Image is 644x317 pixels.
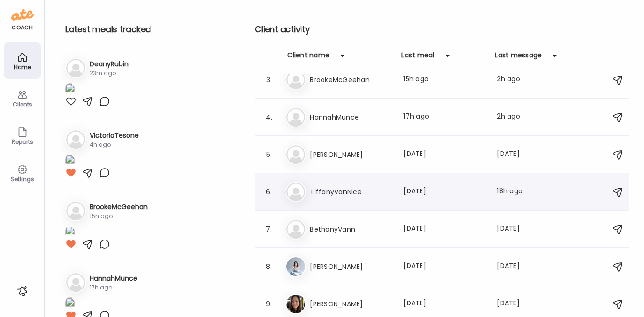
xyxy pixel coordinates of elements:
[286,257,305,276] img: avatars%2Fg0h3UeSMiaSutOWea2qVtuQrzdp1
[90,202,148,212] h3: BrookeMcGeehan
[12,24,33,32] div: coach
[90,69,129,77] div: 23m ago
[263,74,274,85] div: 3.
[401,50,434,65] div: Last meal
[310,261,392,272] h3: [PERSON_NAME]
[263,149,274,160] div: 5.
[310,298,392,310] h3: [PERSON_NAME]
[403,149,486,160] div: [DATE]
[66,59,85,77] img: bg-avatar-default.svg
[286,220,305,239] img: bg-avatar-default.svg
[65,297,75,310] img: images%2Fkfkzk6vGDOhEU9eo8aJJ3Lraes72%2FDSQJQyy1bZxVjpLJwQgD%2FWqhId07Mn4VIxPy7A282_1080
[65,226,75,239] img: images%2FZKxVoTeUMKWgD8HYyzG7mKbbt422%2FTKgJkQkyh30uUBQS2nUF%2FCj76XRrnLGfco5cmVMOb_1080
[286,145,305,164] img: bg-avatar-default.svg
[6,176,39,182] div: Settings
[66,273,85,292] img: bg-avatar-default.svg
[497,298,533,310] div: [DATE]
[403,186,486,197] div: [DATE]
[310,74,392,85] h3: BrookeMcGeehan
[65,83,75,96] img: images%2FT4hpSHujikNuuNlp83B0WiiAjC52%2FXiWNB1n0d5Bgxp8wbuSh%2FFGddA3AhOQE4v95nyyz9_1080
[6,64,39,70] div: Home
[286,70,305,89] img: bg-avatar-default.svg
[310,112,392,123] h3: HannahMunce
[11,7,34,22] img: ate
[90,131,139,141] h3: VictoriaTesone
[65,22,221,36] h2: Latest meals tracked
[497,224,533,235] div: [DATE]
[263,298,274,310] div: 9.
[495,50,542,65] div: Last message
[310,224,392,235] h3: BethanyVann
[403,224,486,235] div: [DATE]
[286,295,305,313] img: avatars%2FAaUPpAz4UBePyDKK2OMJTfZ0WR82
[6,101,39,107] div: Clients
[497,112,533,123] div: 2h ago
[403,261,486,272] div: [DATE]
[497,261,533,272] div: [DATE]
[90,274,137,283] h3: HannahMunce
[403,298,486,310] div: [DATE]
[263,224,274,235] div: 7.
[66,130,85,149] img: bg-avatar-default.svg
[66,202,85,220] img: bg-avatar-default.svg
[263,112,274,123] div: 4.
[90,283,137,292] div: 17h ago
[403,112,486,123] div: 17h ago
[497,74,533,85] div: 2h ago
[255,22,629,36] h2: Client activity
[263,186,274,197] div: 6.
[286,183,305,201] img: bg-avatar-default.svg
[287,50,329,65] div: Client name
[90,59,129,69] h3: DeanyRubin
[310,186,392,197] h3: TiffanyVanNice
[497,186,533,197] div: 18h ago
[403,74,486,85] div: 15h ago
[286,108,305,127] img: bg-avatar-default.svg
[310,149,392,160] h3: [PERSON_NAME]
[90,212,148,220] div: 15h ago
[497,149,533,160] div: [DATE]
[65,155,75,167] img: images%2FmxiqlkSjOLc450HhRStDX6eBpyy2%2FP1HyxloLNDSPWPyIKGr0%2FXi2Xi5Py0iQnFIkRVMFb_1080
[6,139,39,145] div: Reports
[263,261,274,272] div: 8.
[90,141,139,149] div: 4h ago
